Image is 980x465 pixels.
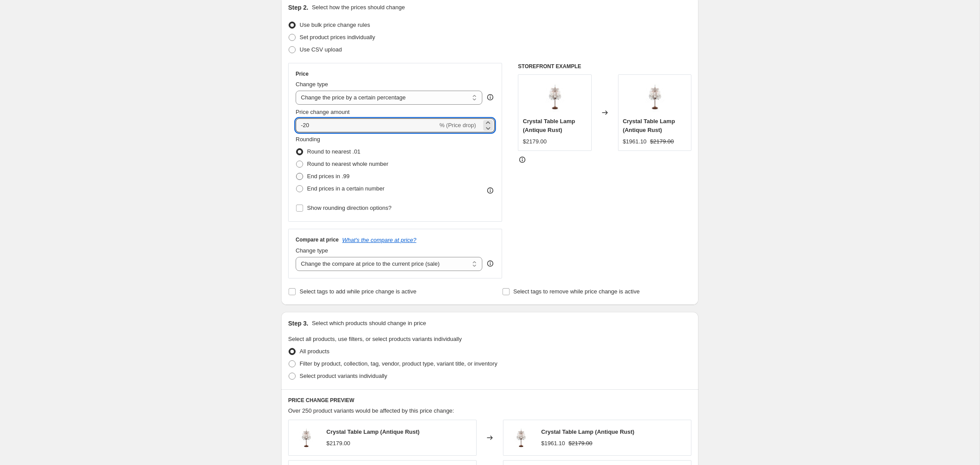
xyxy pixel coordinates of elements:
[296,236,339,243] h3: Compare at price
[288,397,691,404] h6: PRICE CHANGE PREVIEW
[568,439,592,448] strike: $2179.00
[293,425,319,451] img: Crystal-tablelamp-timothyoulton2_80x.jpg
[486,259,495,268] div: help
[537,79,572,114] img: Crystal-tablelamp-timothyoulton2_80x.jpg
[300,22,370,28] span: Use bulk price change rules
[300,34,375,40] span: Set product prices individually
[518,63,691,70] h6: STOREFRONT EXAMPLE
[623,137,647,146] div: $1961.10
[296,81,328,88] span: Change type
[300,46,342,53] span: Use CSV upload
[296,136,320,143] span: Rounding
[300,348,329,355] span: All products
[296,118,438,132] input: -15
[296,247,328,254] span: Change type
[296,70,308,77] h3: Price
[541,428,634,435] span: Crystal Table Lamp (Antique Rust)
[326,428,419,435] span: Crystal Table Lamp (Antique Rust)
[486,93,495,102] div: help
[312,3,405,12] p: Select how the prices should change
[637,79,672,114] img: Crystal-tablelamp-timothyoulton2_80x.jpg
[326,439,350,448] div: $2179.00
[523,118,575,133] span: Crystal Table Lamp (Antique Rust)
[307,173,350,179] span: End prices in .99
[288,336,462,342] span: Select all products, use filters, or select products variants individually
[650,137,674,146] strike: $2179.00
[514,288,640,295] span: Select tags to remove while price change is active
[300,373,387,379] span: Select product variants individually
[307,185,384,192] span: End prices in a certain number
[307,161,388,167] span: Round to nearest whole number
[288,3,308,12] h2: Step 2.
[307,148,360,155] span: Round to nearest .01
[307,205,391,211] span: Show rounding direction options?
[312,319,426,328] p: Select which products should change in price
[300,288,416,295] span: Select tags to add while price change is active
[439,122,476,128] span: % (Price drop)
[523,137,546,146] div: $2179.00
[296,109,350,115] span: Price change amount
[288,407,454,414] span: Over 250 product variants would be affected by this price change:
[288,319,308,328] h2: Step 3.
[342,237,416,243] button: What's the compare at price?
[508,425,534,451] img: Crystal-tablelamp-timothyoulton2_80x.jpg
[541,439,565,448] div: $1961.10
[300,360,497,367] span: Filter by product, collection, tag, vendor, product type, variant title, or inventory
[623,118,675,133] span: Crystal Table Lamp (Antique Rust)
